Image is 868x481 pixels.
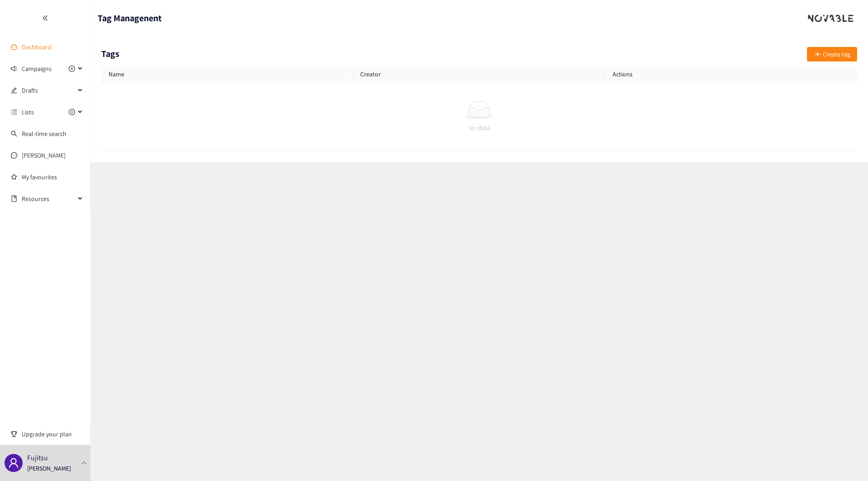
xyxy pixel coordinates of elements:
span: Drafts [22,81,75,99]
span: unordered-list [11,109,17,115]
span: plus-circle [69,109,75,115]
th: Actions [605,65,857,83]
a: [PERSON_NAME] [22,151,66,159]
iframe: Chat Widget [823,438,868,481]
span: user [8,458,19,468]
div: Create tag [814,49,850,59]
button: Create tag [807,47,857,61]
span: Campaigns [22,60,52,78]
th: Creator [353,65,605,83]
a: My favourites [22,168,83,186]
th: Name [101,65,353,83]
span: plus-circle [69,65,75,72]
div: No data [108,123,850,133]
span: double-left [42,15,48,21]
div: チャットウィジェット [823,438,868,481]
a: Dashboard [22,43,52,51]
span: sound [11,65,17,72]
span: edit [11,87,17,93]
span: Upgrade your plan [22,425,83,443]
span: book [11,196,17,202]
a: Real-time search [22,130,66,138]
p: [PERSON_NAME] [27,463,71,473]
p: Fujitsu [27,452,48,463]
span: trophy [11,431,17,437]
h1: Tags [101,47,119,61]
span: Resources [22,190,75,208]
span: Lists [22,103,34,121]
